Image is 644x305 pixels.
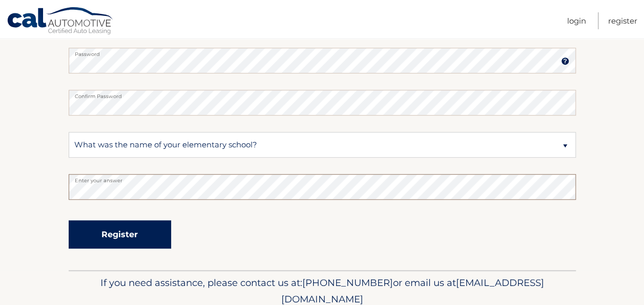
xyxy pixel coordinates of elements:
a: Register [608,12,637,29]
span: [PHONE_NUMBER] [302,277,393,289]
label: Confirm Password [69,90,576,98]
label: Password [69,48,576,56]
a: Login [567,12,586,29]
button: Register [69,220,171,249]
img: tooltip.svg [561,57,569,65]
a: Cal Automotive [7,7,114,36]
label: Enter your answer [69,174,576,182]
